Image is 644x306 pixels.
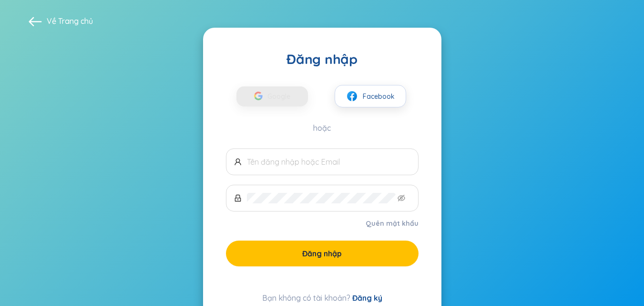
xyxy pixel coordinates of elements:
a: Quên mật khẩu [366,219,419,228]
img: facebook [346,90,358,102]
div: Bạn không có tài khoản? [226,292,419,304]
span: eye-invisible [398,194,405,202]
button: Đăng nhập [226,241,419,266]
span: Về [47,16,93,26]
div: Đăng nhập [226,51,419,68]
a: Đăng ký [352,293,382,303]
button: Google [236,86,308,106]
span: lock [234,194,242,202]
div: hoặc [226,123,419,133]
a: Trang chủ [58,16,93,26]
span: Đăng nhập [302,248,342,259]
span: user [234,158,242,166]
span: Google [267,86,295,106]
input: Tên đăng nhập hoặc Email [247,157,410,167]
button: facebookFacebook [335,85,406,107]
span: Facebook [363,91,395,102]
